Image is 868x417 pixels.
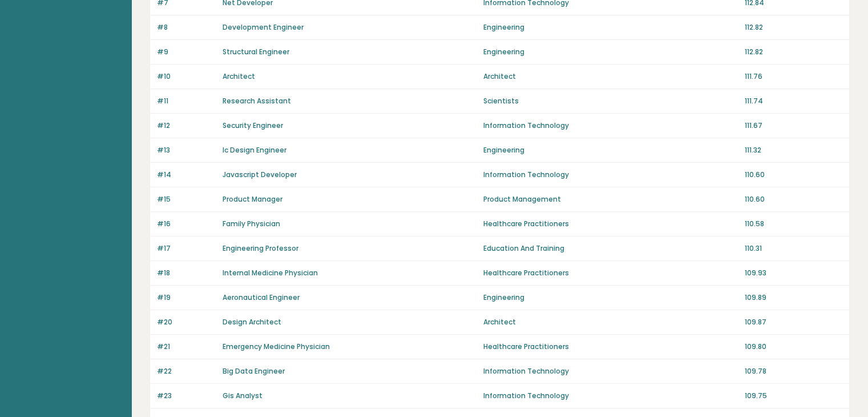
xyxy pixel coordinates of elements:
p: #23 [157,391,216,401]
a: Development Engineer [223,22,304,32]
p: #21 [157,342,216,352]
a: Security Engineer [223,121,283,130]
p: Engineering [483,292,737,303]
p: #22 [157,366,216,376]
a: Javascript Developer [223,170,297,179]
p: 110.60 [745,194,842,205]
p: Healthcare Practitioners [483,268,737,278]
p: Engineering [483,22,737,33]
p: #9 [157,47,216,57]
a: Gis Analyst [223,391,263,400]
p: #18 [157,268,216,278]
p: #15 [157,194,216,205]
p: Architect [483,317,737,327]
p: Healthcare Practitioners [483,342,737,352]
p: 109.89 [745,292,842,303]
p: 110.58 [745,219,842,229]
p: Product Management [483,194,737,205]
p: Information Technology [483,170,737,180]
p: Healthcare Practitioners [483,219,737,229]
a: Aeronautical Engineer [223,292,300,302]
a: Structural Engineer [223,47,289,57]
p: 110.31 [745,243,842,254]
a: Big Data Engineer [223,366,285,376]
p: 112.82 [745,47,842,57]
p: #8 [157,22,216,33]
a: Engineering Professor [223,243,298,253]
a: Architect [223,71,255,81]
p: 112.82 [745,22,842,33]
p: 109.87 [745,317,842,327]
p: #20 [157,317,216,327]
p: 111.74 [745,96,842,106]
p: Engineering [483,145,737,155]
p: #16 [157,219,216,229]
p: Information Technology [483,391,737,401]
p: 111.32 [745,145,842,155]
p: 109.93 [745,268,842,278]
a: Internal Medicine Physician [223,268,318,278]
p: #17 [157,243,216,254]
a: Research Assistant [223,96,291,106]
a: Ic Design Engineer [223,145,286,155]
p: 109.78 [745,366,842,376]
p: Architect [483,71,737,82]
a: Emergency Medicine Physician [223,342,330,351]
p: 109.75 [745,391,842,401]
p: 111.76 [745,71,842,82]
p: #11 [157,96,216,106]
a: Family Physician [223,219,280,228]
p: Information Technology [483,366,737,376]
p: #14 [157,170,216,180]
p: 110.60 [745,170,842,180]
a: Product Manager [223,194,282,204]
p: Education And Training [483,243,737,254]
p: #19 [157,292,216,303]
p: #12 [157,121,216,131]
p: #10 [157,71,216,82]
p: #13 [157,145,216,155]
p: Information Technology [483,121,737,131]
p: 109.80 [745,342,842,352]
p: 111.67 [745,121,842,131]
a: Design Architect [223,317,281,327]
p: Engineering [483,47,737,57]
p: Scientists [483,96,737,106]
